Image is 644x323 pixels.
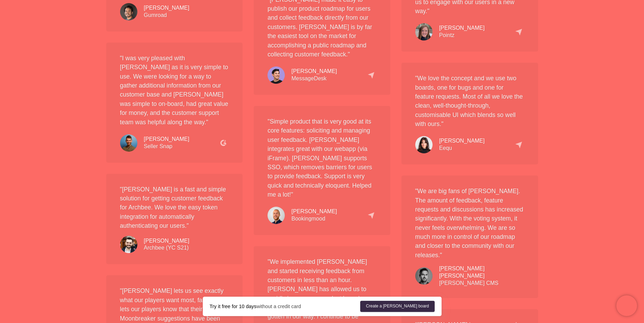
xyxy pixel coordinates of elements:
div: [PERSON_NAME] CMS [439,265,524,287]
div: [PERSON_NAME] [291,68,337,75]
img: capterra.78f6e3bf33.png [515,28,522,36]
div: [PERSON_NAME] [144,5,190,12]
img: testimonial-maggie.52abda0f92.jpg [415,23,433,41]
div: Eequ [439,137,485,152]
img: testimonial-avida.9237efe1a7.jpg [415,136,433,153]
img: testimonial-adrian.deb30e08c6.jpg [120,134,137,152]
div: [PERSON_NAME] [144,136,190,143]
img: testimonial-wouter.8104910475.jpg [267,207,285,224]
a: Create a [PERSON_NAME] board [360,301,434,312]
div: [PERSON_NAME] [439,25,485,32]
img: testimonial-bastian.e7fe6e24a1.jpg [415,267,433,285]
p: "Simple product that is very good at its core features: soliciting and managing user feedback. [P... [267,117,377,199]
div: MessageDesk [291,68,337,82]
img: testimonial-josh.827cc021f2.jpg [267,66,285,84]
div: without a credit card [210,303,361,310]
img: testimonial-sahil.2236960693.jpg [120,3,137,20]
div: Archbee (YC S21) [144,237,190,252]
div: Bookingmood [291,208,337,223]
img: capterra.78f6e3bf33.png [368,212,375,219]
div: [PERSON_NAME] [439,137,485,145]
div: Gumroad [144,5,190,19]
div: " We are big fans of [PERSON_NAME]. The amount of feedback, feature requests and discussions has ... [401,176,538,298]
img: capterra.78f6e3bf33.png [368,72,375,79]
div: [PERSON_NAME] [PERSON_NAME] [439,265,524,280]
p: "We love the concept and we use two boards, one for bugs and one for feature requests. Most of al... [415,74,524,128]
img: capterra.78f6e3bf33.png [515,141,522,149]
div: Seller Snap [144,136,190,150]
img: g2.cb6f757962.png [220,139,227,146]
strong: Try it free for 10 days [210,304,256,309]
img: testimonial-dragos.5ba1ec0a09.jpg [120,236,137,253]
p: "I was very pleased with [PERSON_NAME] as it is very simple to use. We were looking for a way to ... [120,54,229,127]
div: [PERSON_NAME] [291,208,337,215]
iframe: Chatra live chat [616,295,637,316]
div: [PERSON_NAME] [144,237,190,245]
div: Pointz [439,25,485,39]
div: " [PERSON_NAME] is a fast and simple solution for getting customer feedback for Archbee. We love ... [106,174,243,264]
